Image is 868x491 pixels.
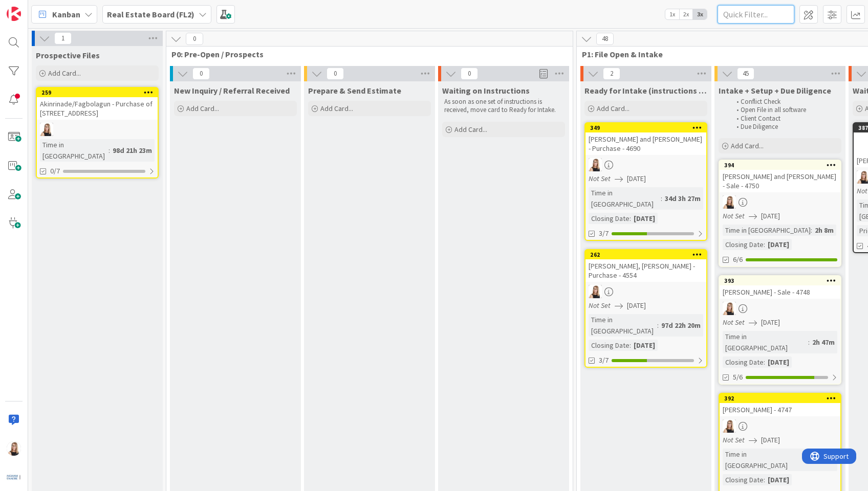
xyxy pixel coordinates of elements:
[808,337,810,348] span: :
[761,211,780,221] span: [DATE]
[733,254,743,265] span: 6/6
[41,89,158,96] div: 259
[665,9,679,19] span: 1x
[171,49,560,59] span: P0: Pre-Open / Prospects
[657,320,659,331] span: :
[731,123,840,131] li: Due Diligence
[7,470,21,484] img: avatar
[589,301,611,310] i: Not Set
[192,68,210,80] span: 0
[720,276,840,299] div: 393[PERSON_NAME] - Sale - 4748
[761,317,780,328] span: [DATE]
[589,340,630,351] div: Closing Date
[723,449,808,471] div: Time in [GEOGRAPHIC_DATA]
[589,187,661,210] div: Time in [GEOGRAPHIC_DATA]
[720,161,840,170] div: 394
[589,158,602,171] img: DB
[693,9,707,19] span: 3x
[764,474,765,485] span: :
[585,158,706,171] div: DB
[40,139,108,162] div: Time in [GEOGRAPHIC_DATA]
[723,225,811,236] div: Time in [GEOGRAPHIC_DATA]
[461,68,478,80] span: 0
[720,195,840,209] div: DB
[630,340,631,351] span: :
[720,276,840,285] div: 393
[631,213,658,224] div: [DATE]
[723,435,745,444] i: Not Set
[50,166,60,176] span: 0/7
[590,124,706,131] div: 349
[444,98,563,115] p: As soon as one set of instructions is received, move card to Ready for Intake.
[723,356,764,368] div: Closing Date
[48,69,81,78] span: Add Card...
[720,419,840,433] div: DB
[584,85,707,96] span: Ready for Intake (instructions received)
[720,302,840,315] div: DB
[584,249,707,368] a: 262[PERSON_NAME], [PERSON_NAME] - Purchase - 4554DBNot Set[DATE]Time in [GEOGRAPHIC_DATA]:97d 22h...
[108,145,110,156] span: :
[731,98,840,106] li: Conflict Check
[679,9,693,19] span: 2x
[720,394,840,416] div: 392[PERSON_NAME] - 4747
[733,372,743,383] span: 5/6
[585,259,706,282] div: [PERSON_NAME], [PERSON_NAME] - Purchase - 4554
[585,132,706,155] div: [PERSON_NAME] and [PERSON_NAME] - Purchase - 4690
[720,394,840,403] div: 392
[589,213,630,224] div: Closing Date
[327,68,344,80] span: 0
[585,123,706,132] div: 349
[731,115,840,123] li: Client Contact
[597,104,630,113] span: Add Card...
[724,277,840,284] div: 393
[737,68,754,80] span: 45
[630,213,631,224] span: :
[765,239,792,250] div: [DATE]
[659,320,703,331] div: 97d 22h 20m
[719,160,841,267] a: 394[PERSON_NAME] and [PERSON_NAME] - Sale - 4750DBNot Set[DATE]Time in [GEOGRAPHIC_DATA]:2h 8mClo...
[811,225,812,236] span: :
[661,193,662,204] span: :
[723,195,736,209] img: DB
[724,162,840,169] div: 394
[40,123,53,136] img: DB
[723,318,745,327] i: Not Set
[36,50,100,60] span: Prospective Files
[7,441,21,456] img: DB
[631,340,658,351] div: [DATE]
[662,193,703,204] div: 34d 3h 27m
[731,106,840,114] li: Open File in all software
[719,275,841,385] a: 393[PERSON_NAME] - Sale - 4748DBNot Set[DATE]Time in [GEOGRAPHIC_DATA]:2h 47mClosing Date:[DATE]5/6
[589,314,657,337] div: Time in [GEOGRAPHIC_DATA]
[21,2,47,14] span: Support
[186,33,203,45] span: 0
[764,356,765,368] span: :
[723,239,764,250] div: Closing Date
[54,32,72,44] span: 1
[627,173,646,184] span: [DATE]
[37,97,158,120] div: Akinrinade/Fagbolagun - Purchase of [STREET_ADDRESS]
[723,211,745,220] i: Not Set
[723,474,764,485] div: Closing Date
[584,122,707,241] a: 349[PERSON_NAME] and [PERSON_NAME] - Purchase - 4690DBNot Set[DATE]Time in [GEOGRAPHIC_DATA]:34d ...
[718,5,794,24] input: Quick Filter...
[585,250,706,259] div: 262
[308,85,401,96] span: Prepare & Send Estimate
[719,85,831,96] span: Intake + Setup + Due Diligence
[812,225,836,236] div: 2h 8m
[764,239,765,250] span: :
[723,419,736,433] img: DB
[37,88,158,120] div: 259Akinrinade/Fagbolagun - Purchase of [STREET_ADDRESS]
[810,337,837,348] div: 2h 47m
[320,104,353,113] span: Add Card...
[7,7,21,21] img: Visit kanbanzone.com
[765,356,792,368] div: [DATE]
[603,68,620,80] span: 2
[186,104,219,113] span: Add Card...
[596,33,614,45] span: 48
[720,161,840,192] div: 394[PERSON_NAME] and [PERSON_NAME] - Sale - 4750
[720,285,840,299] div: [PERSON_NAME] - Sale - 4748
[723,302,736,315] img: DB
[585,250,706,282] div: 262[PERSON_NAME], [PERSON_NAME] - Purchase - 4554
[765,474,792,485] div: [DATE]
